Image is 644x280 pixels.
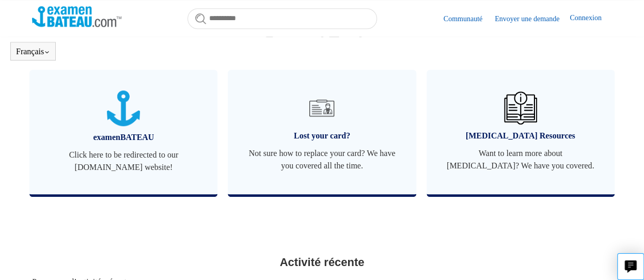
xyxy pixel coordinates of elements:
a: Envoyer une demande [495,13,570,24]
img: Page d’accueil du Centre d’aide Examen Bateau [32,6,121,27]
span: Want to learn more about [MEDICAL_DATA]? We have you covered. [442,147,599,172]
button: Live chat [617,253,644,280]
a: Connexion [570,12,611,25]
a: Communauté [444,13,493,24]
span: examenBATEAU [45,131,202,144]
span: Click here to be redirected to our [DOMAIN_NAME] website! [45,149,202,174]
span: Lost your card? [243,130,400,142]
img: 01JRG6G4NA4NJ1BVG8MJM761YH [305,91,338,125]
a: Lost your card? Not sure how to replace your card? We have you covered all the time. [228,70,416,194]
span: Not sure how to replace your card? We have you covered all the time. [243,147,400,172]
a: examenBATEAU Click here to be redirected to our [DOMAIN_NAME] website! [29,70,217,194]
a: [MEDICAL_DATA] Resources Want to learn more about [MEDICAL_DATA]? We have you covered. [427,70,615,194]
button: Français [16,47,50,56]
span: [MEDICAL_DATA] Resources [442,130,599,142]
img: 01JTNN85WSQ5FQ6HNXPDSZ7SRA [107,90,140,126]
h2: Activité récente [32,254,611,271]
input: Rechercher [187,8,377,29]
img: 01JHREV2E6NG3DHE8VTG8QH796 [504,91,537,125]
